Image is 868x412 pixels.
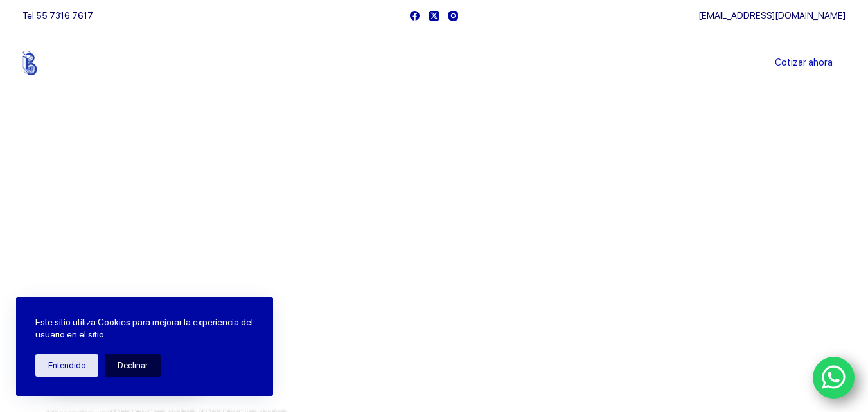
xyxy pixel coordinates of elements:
[36,10,93,21] a: 55 7316 7617
[35,316,254,341] p: Este sitio utiliza Cookies para mejorar la experiencia del usuario en el sitio.
[22,10,93,21] span: Tel.
[105,354,161,377] button: Declinar
[698,10,846,21] a: [EMAIL_ADDRESS][DOMAIN_NAME]
[283,31,585,95] nav: Menu Principal
[410,11,420,21] a: Facebook
[429,11,439,21] a: X (Twitter)
[448,11,458,21] a: Instagram
[44,219,412,308] span: Somos los doctores de la industria
[813,357,855,399] a: WhatsApp
[35,354,98,377] button: Entendido
[22,51,103,75] img: Balerytodo
[762,50,846,76] a: Cotizar ahora
[44,192,208,208] span: Bienvenido a Balerytodo®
